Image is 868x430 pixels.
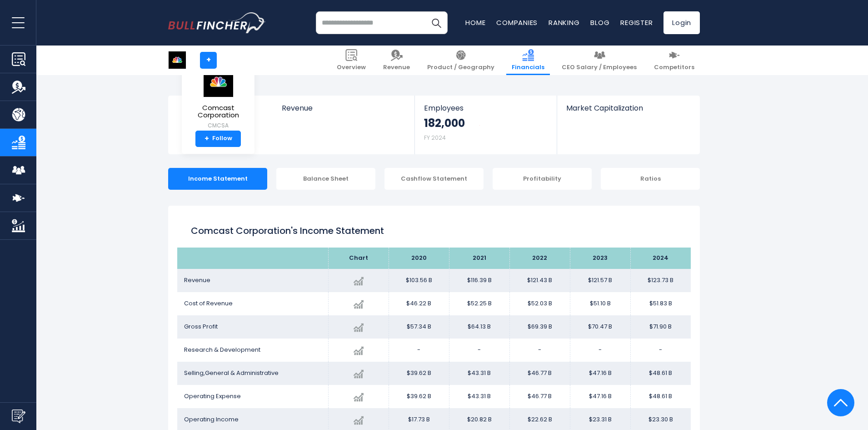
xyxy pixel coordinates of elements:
img: CMCSA logo [202,67,234,97]
td: $46.77 B [509,362,570,385]
span: Financials [512,64,544,71]
td: $39.62 B [389,385,449,408]
a: Product / Geography [422,46,500,75]
td: - [630,339,691,362]
strong: 182,000 [424,116,465,130]
td: $116.39 B [449,269,509,292]
span: Operating Income [184,415,239,424]
span: Gross Profit [184,322,218,331]
td: $47.16 B [570,362,630,385]
th: 2024 [630,248,691,269]
td: $52.25 B [449,292,509,315]
span: Competitors [654,64,694,71]
a: Competitors [649,46,700,75]
span: CEO Salary / Employees [562,64,637,71]
td: - [570,339,630,362]
td: $46.77 B [509,385,570,408]
strong: + [205,135,209,143]
a: Financials [506,46,550,75]
td: $103.56 B [389,269,449,292]
span: Employees [424,104,547,112]
a: Go to homepage [168,12,266,33]
td: - [449,339,509,362]
div: Income Statement [168,168,267,190]
td: $57.34 B [389,315,449,339]
span: Research & Development [184,345,260,354]
a: Revenue [273,96,415,128]
th: Chart [328,248,389,269]
td: $71.90 B [630,315,691,339]
td: $121.43 B [509,269,570,292]
span: Market Capitalization [566,104,690,112]
td: $121.57 B [570,269,630,292]
span: Revenue [184,276,210,284]
td: $52.03 B [509,292,570,315]
div: Balance Sheet [276,168,375,190]
a: Login [663,11,700,34]
span: Operating Expense [184,392,241,400]
td: $46.22 B [389,292,449,315]
a: Companies [496,18,538,27]
a: + [200,52,217,69]
small: CMCSA [189,121,247,130]
span: Cost of Revenue [184,299,233,308]
td: $43.31 B [449,385,509,408]
a: Home [465,18,485,27]
a: Revenue [378,46,415,75]
div: Cashflow Statement [384,168,484,190]
th: 2023 [570,248,630,269]
td: $43.31 B [449,362,509,385]
a: Employees 182,000 FY 2024 [415,96,556,154]
th: 2022 [509,248,570,269]
img: bullfincher logo [168,12,266,33]
td: $51.83 B [630,292,691,315]
span: Revenue [282,104,406,112]
small: FY 2024 [424,134,446,142]
span: Comcast Corporation [189,104,247,119]
a: Register [620,18,653,27]
td: - [389,339,449,362]
a: Market Capitalization [557,96,699,128]
a: Overview [331,46,371,75]
td: $70.47 B [570,315,630,339]
th: 2021 [449,248,509,269]
span: Revenue [383,64,410,71]
td: $47.16 B [570,385,630,408]
th: 2020 [389,248,449,269]
img: CMCSA logo [169,51,186,69]
span: Selling,General & Administrative [184,369,279,377]
div: Profitability [493,168,592,190]
td: $51.10 B [570,292,630,315]
a: +Follow [195,131,241,147]
a: CEO Salary / Employees [556,46,642,75]
button: Search [425,11,448,34]
span: Overview [337,64,366,71]
h1: Comcast Corporation's Income Statement [191,224,677,238]
div: Ratios [601,168,700,190]
td: $39.62 B [389,362,449,385]
span: Product / Geography [427,64,494,71]
td: $69.39 B [509,315,570,339]
a: Ranking [549,18,579,27]
td: $64.13 B [449,315,509,339]
td: $123.73 B [630,269,691,292]
td: - [509,339,570,362]
td: $48.61 B [630,385,691,408]
a: Comcast Corporation CMCSA [189,66,248,131]
td: $48.61 B [630,362,691,385]
a: Blog [590,18,609,27]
